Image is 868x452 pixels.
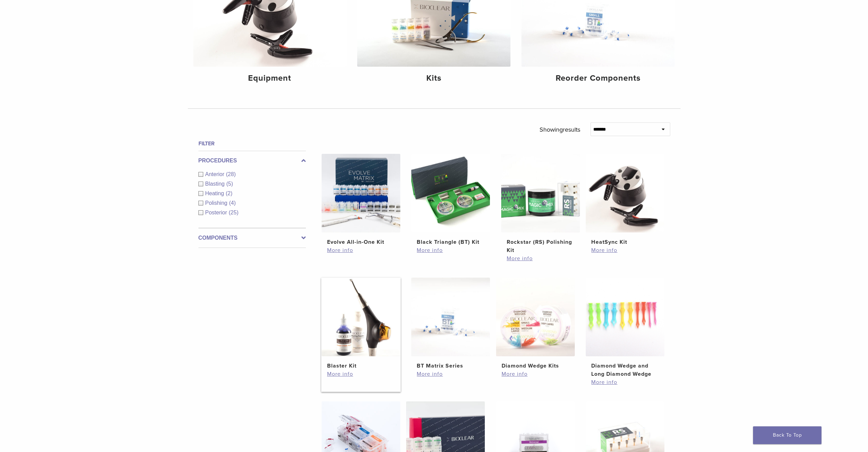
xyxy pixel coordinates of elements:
[327,370,395,378] a: More info
[586,278,664,356] img: Diamond Wedge and Long Diamond Wedge
[327,362,395,370] h2: Blaster Kit
[591,246,659,254] a: More info
[226,171,236,177] span: (28)
[205,190,226,196] span: Heating
[363,72,505,84] h4: Kits
[502,370,569,378] a: More info
[205,200,229,206] span: Polishing
[527,72,669,84] h4: Reorder Components
[417,246,484,254] a: More info
[417,370,484,378] a: More info
[540,122,580,137] p: Showing results
[502,362,569,370] h2: Diamond Wedge Kits
[417,362,484,370] h2: BT Matrix Series
[591,362,659,378] h2: Diamond Wedge and Long Diamond Wedge
[199,72,341,84] h4: Equipment
[198,157,306,165] label: Procedures
[411,278,490,356] img: BT Matrix Series
[327,238,395,246] h2: Evolve All-in-One Kit
[591,238,659,246] h2: HeatSync Kit
[501,154,580,232] img: Rockstar (RS) Polishing Kit
[198,234,306,242] label: Components
[501,154,581,254] a: Rockstar (RS) Polishing KitRockstar (RS) Polishing Kit
[198,139,306,148] h4: Filter
[327,246,395,254] a: More info
[229,200,236,206] span: (4)
[496,278,575,370] a: Diamond Wedge KitsDiamond Wedge Kits
[226,181,233,187] span: (5)
[496,278,575,356] img: Diamond Wedge Kits
[322,154,400,232] img: Evolve All-in-One Kit
[585,154,665,246] a: HeatSync KitHeatSync Kit
[226,190,233,196] span: (2)
[507,238,574,254] h2: Rockstar (RS) Polishing Kit
[205,181,226,187] span: Blasting
[321,154,401,246] a: Evolve All-in-One KitEvolve All-in-One Kit
[753,426,821,444] a: Back To Top
[205,210,229,215] span: Posterior
[507,254,574,263] a: More info
[229,210,238,215] span: (25)
[411,154,490,232] img: Black Triangle (BT) Kit
[591,378,659,386] a: More info
[411,278,491,370] a: BT Matrix SeriesBT Matrix Series
[586,154,664,232] img: HeatSync Kit
[411,154,491,246] a: Black Triangle (BT) KitBlack Triangle (BT) Kit
[417,238,484,246] h2: Black Triangle (BT) Kit
[205,171,226,177] span: Anterior
[322,278,400,356] img: Blaster Kit
[585,278,665,378] a: Diamond Wedge and Long Diamond WedgeDiamond Wedge and Long Diamond Wedge
[321,278,401,370] a: Blaster KitBlaster Kit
